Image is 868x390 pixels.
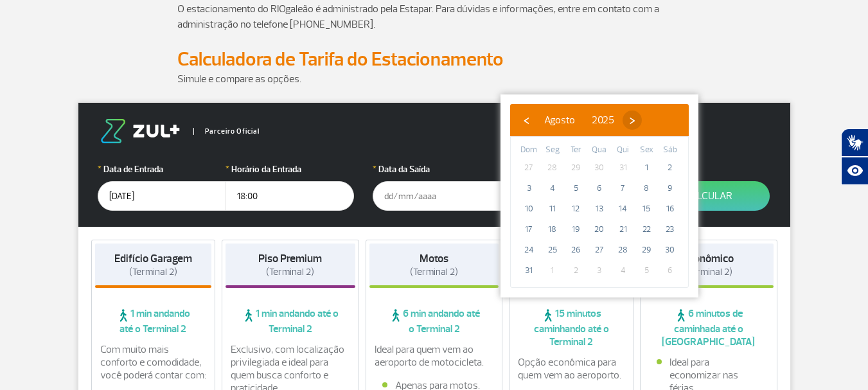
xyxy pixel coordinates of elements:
[660,260,680,281] span: 6
[613,219,633,240] span: 21
[542,240,563,260] span: 25
[517,143,541,157] th: weekday
[98,119,182,143] img: logo-zul.png
[658,143,682,157] th: weekday
[193,128,260,135] span: Parceiro Oficial
[536,111,583,130] button: Agosto
[518,356,624,382] p: Opção econômica para quem vem ao aeroporto.
[542,157,563,178] span: 28
[583,111,623,130] button: 2025
[648,181,770,211] button: Calcular
[98,163,226,176] label: Data de Entrada
[517,111,536,130] button: ‹
[410,266,458,278] span: (Terminal 2)
[375,343,494,369] p: Ideal para quem vem ao aeroporto de motocicleta.
[613,199,633,219] span: 14
[542,260,563,281] span: 1
[369,307,499,335] span: 6 min andando até o Terminal 2
[565,199,586,219] span: 12
[542,199,563,219] span: 11
[660,240,680,260] span: 30
[589,240,610,260] span: 27
[518,178,539,199] span: 3
[129,266,177,278] span: (Terminal 2)
[660,199,680,219] span: 16
[518,260,539,281] span: 31
[636,219,657,240] span: 22
[518,157,539,178] span: 27
[226,181,354,211] input: hh:mm
[565,240,586,260] span: 26
[177,48,691,71] h2: Calculadora de Tarifa do Estacionamento
[611,143,635,157] th: weekday
[177,71,691,87] p: Simule e compare as opções.
[644,307,774,348] span: 6 minutos de caminhada até o [GEOGRAPHIC_DATA]
[636,199,657,219] span: 15
[636,240,657,260] span: 29
[841,129,868,157] button: Abrir tradutor de língua de sinais.
[592,114,614,127] span: 2025
[541,143,565,157] th: weekday
[518,199,539,219] span: 10
[542,178,563,199] span: 4
[623,111,642,130] button: ›
[588,143,612,157] th: weekday
[542,219,563,240] span: 18
[635,143,659,157] th: weekday
[589,219,610,240] span: 20
[95,307,212,335] span: 1 min andando até o Terminal 2
[226,163,354,176] label: Horário da Entrada
[373,181,501,211] input: dd/mm/aaaa
[565,260,586,281] span: 2
[565,219,586,240] span: 19
[589,199,610,219] span: 13
[589,157,610,178] span: 30
[177,1,691,32] p: O estacionamento do RIOgaleão é administrado pela Estapar. Para dúvidas e informações, entre em c...
[565,157,586,178] span: 29
[258,252,322,265] strong: Piso Premium
[636,178,657,199] span: 8
[500,94,698,297] bs-datepicker-container: calendar
[636,260,657,281] span: 5
[518,240,539,260] span: 24
[98,181,226,211] input: dd/mm/aaaa
[613,240,633,260] span: 28
[544,114,575,127] span: Agosto
[518,219,539,240] span: 17
[266,266,314,278] span: (Terminal 2)
[660,157,680,178] span: 2
[565,178,586,199] span: 5
[613,178,633,199] span: 7
[841,129,868,185] div: Plugin de acessibilidade da Hand Talk.
[226,307,355,335] span: 1 min andando até o Terminal 2
[513,307,630,348] span: 15 minutos caminhando até o Terminal 2
[373,163,501,176] label: Data da Saída
[684,266,732,278] span: (Terminal 2)
[564,143,588,157] th: weekday
[589,260,610,281] span: 3
[660,178,680,199] span: 9
[517,112,642,125] bs-datepicker-navigation-view: ​ ​ ​
[841,157,868,185] button: Abrir recursos assistivos.
[114,252,192,265] strong: Edifício Garagem
[613,260,633,281] span: 4
[589,178,610,199] span: 6
[660,219,680,240] span: 23
[100,343,207,382] p: Com muito mais conforto e comodidade, você poderá contar com:
[636,157,657,178] span: 1
[683,252,734,265] strong: Econômico
[613,157,633,178] span: 31
[420,252,448,265] strong: Motos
